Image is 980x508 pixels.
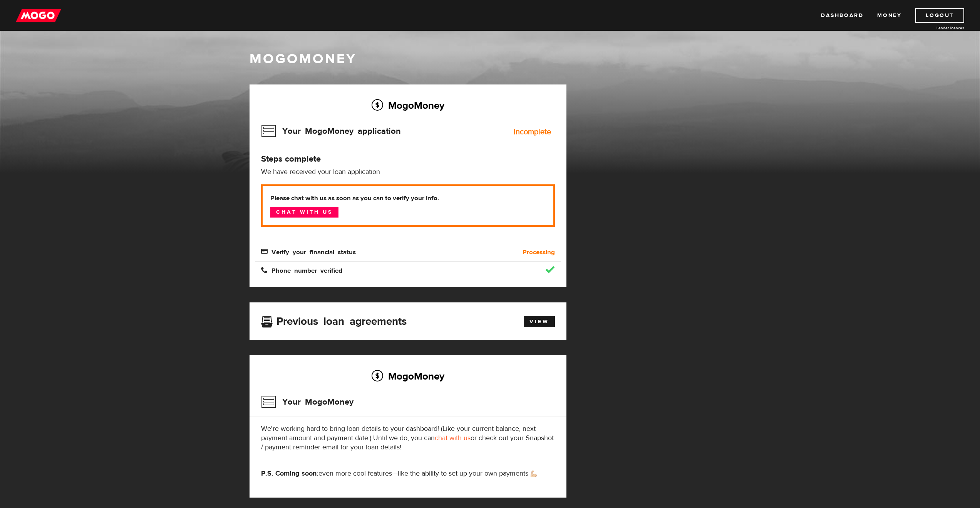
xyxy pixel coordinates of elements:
img: strong arm emoji [531,471,537,477]
a: Money [877,8,901,23]
p: We have received your loan application [261,167,555,177]
p: even more cool features—like the ability to set up your own payments [261,469,555,478]
h3: Previous loan agreements [261,315,407,325]
h3: Your MogoMoney application [261,121,401,141]
iframe: LiveChat chat widget [826,329,980,508]
a: View [524,316,555,327]
span: Phone number verified [261,267,342,273]
a: chat with us [435,434,471,442]
b: Processing [523,248,555,257]
h2: MogoMoney [261,97,555,113]
b: Please chat with us as soon as you can to verify your info. [270,194,546,203]
span: Verify your financial status [261,248,356,255]
p: We're working hard to bring loan details to your dashboard! (Like your current balance, next paym... [261,424,555,452]
a: Lender licences [906,25,964,31]
h2: MogoMoney [261,368,555,384]
div: Incomplete [514,128,551,136]
strong: P.S. Coming soon: [261,469,318,478]
h3: Your MogoMoney [261,392,353,412]
a: Logout [915,8,964,23]
h4: Steps complete [261,154,555,164]
h1: MogoMoney [250,51,731,67]
a: Dashboard [821,8,863,23]
a: Chat with us [270,207,338,218]
img: mogo_logo-11ee424be714fa7cbb0f0f49df9e16ec.png [16,8,61,23]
